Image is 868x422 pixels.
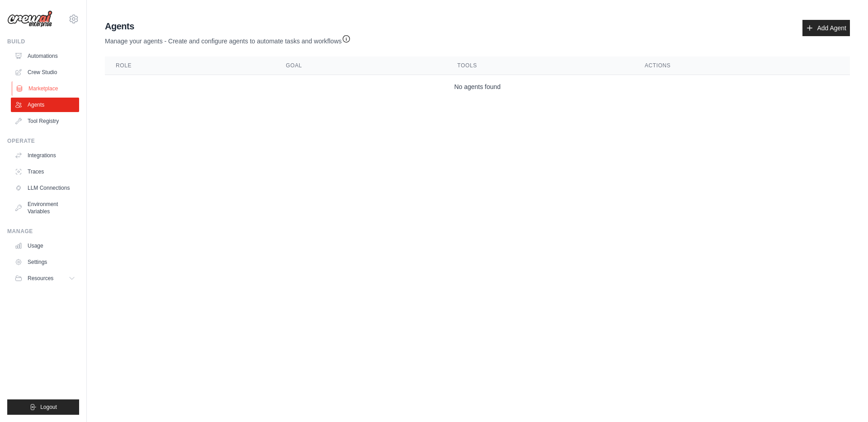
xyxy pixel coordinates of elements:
[11,114,79,128] a: Tool Registry
[40,403,57,411] span: Logout
[7,228,79,235] div: Manage
[11,98,79,112] a: Agents
[447,56,634,75] th: Tools
[275,56,446,75] th: Goal
[11,197,79,219] a: Environment Variables
[105,56,275,75] th: Role
[11,65,79,80] a: Crew Studio
[11,49,79,63] a: Automations
[11,164,79,179] a: Traces
[11,255,79,269] a: Settings
[7,10,52,28] img: Logo
[105,33,351,46] p: Manage your agents - Create and configure agents to automate tasks and workflows
[7,399,79,415] button: Logout
[28,275,53,282] span: Resources
[802,20,850,36] a: Add Agent
[7,137,79,145] div: Operate
[11,271,79,286] button: Resources
[105,75,850,99] td: No agents found
[11,181,79,195] a: LLM Connections
[11,148,79,163] a: Integrations
[11,239,79,253] a: Usage
[7,38,79,45] div: Build
[634,56,850,75] th: Actions
[12,81,80,96] a: Marketplace
[105,20,351,33] h2: Agents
